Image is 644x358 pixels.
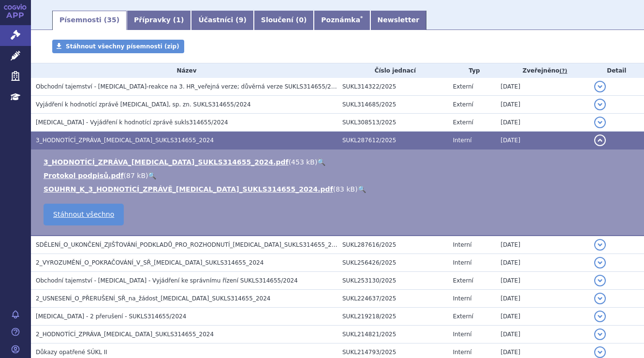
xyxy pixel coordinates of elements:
[36,259,263,266] span: 2_VYROZUMĚNÍ_O_POKRAČOVÁNÍ_V_SŘ_BAVENCIO_SUKLS314655_2024
[496,326,589,343] td: [DATE]
[31,63,337,78] th: Název
[44,171,634,180] li: ( )
[299,16,304,24] span: 0
[370,11,427,30] a: Newsletter
[496,254,589,272] td: [DATE]
[496,96,589,114] td: [DATE]
[36,83,342,90] span: Obchodní tajemství - Bavencio-reakce na 3. HR_veřejná verze; důvěrná verze SUKLS314655/2024
[496,78,589,96] td: [DATE]
[594,134,606,146] button: detail
[496,132,589,149] td: [DATE]
[44,172,124,179] a: Protokol podpisů.pdf
[594,293,606,304] button: detail
[337,272,448,290] td: SUKL253130/2025
[44,157,634,167] li: ( )
[453,277,473,284] span: Externí
[594,275,606,286] button: detail
[239,16,244,24] span: 9
[453,313,473,320] span: Externí
[358,185,366,193] a: 🔍
[337,308,448,326] td: SUKL219218/2025
[291,158,315,166] span: 453 kB
[337,254,448,272] td: SUKL256426/2025
[594,99,606,110] button: detail
[36,331,214,338] span: 2_HODNOTÍCÍ_ZPRÁVA_BAVENCIO_SUKLS314655_2024
[44,204,124,225] a: Stáhnout všechno
[496,63,589,78] th: Zveřejněno
[44,158,289,166] a: 3_HODNOTÍCÍ_ZPRÁVA_[MEDICAL_DATA]_SUKLS314655_2024.pdf
[594,239,606,251] button: detail
[594,311,606,322] button: detail
[36,241,343,248] span: SDĚLENÍ_O_UKONČENÍ_ZJIŠŤOVÁNÍ_PODKLADŮ_PRO_ROZHODNUTÍ_BAVENCIO_SUKLS314655_2024
[254,11,314,30] a: Sloučení (0)
[453,101,473,108] span: Externí
[317,158,325,166] a: 🔍
[52,40,184,53] a: Stáhnout všechny písemnosti (zip)
[453,331,472,338] span: Interní
[496,308,589,326] td: [DATE]
[496,272,589,290] td: [DATE]
[337,290,448,308] td: SUKL224637/2025
[36,295,270,302] span: 2_USNESENÍ_O_PŘERUŠENÍ_SŘ_na_žádost_BAVENCIO_SUKLS314655_2024
[36,313,186,320] span: Bavencio - 2 přerušení - SUKLS314655/2024
[36,137,214,144] span: 3_HODNOTÍCÍ_ZPRÁVA_BAVENCIO_SUKLS314655_2024
[496,114,589,132] td: [DATE]
[36,101,251,108] span: Vyjádření k hodnotící zprávě BAVENCIO, sp. zn. SUKLS314655/2024
[126,172,146,179] span: 87 kB
[594,81,606,92] button: detail
[453,295,472,302] span: Interní
[191,11,253,30] a: Účastníci (9)
[44,185,333,193] a: SOUHRN_K_3_HODNOTÍCÍ_ZPRÁVĚ_[MEDICAL_DATA]_SUKLS314655_2024.pdf
[337,132,448,149] td: SUKL287612/2025
[336,185,355,193] span: 83 kB
[337,63,448,78] th: Číslo jednací
[453,349,472,356] span: Interní
[594,257,606,268] button: detail
[36,119,228,126] span: BAVENCIO - Vyjádření k hodnotící zprávě sukls314655/2024
[453,119,473,126] span: Externí
[453,83,473,90] span: Externí
[453,259,472,266] span: Interní
[594,328,606,340] button: detail
[44,184,634,194] li: ( )
[36,277,298,284] span: Obchodní tajemství - Bavencio - Vyjádření ke správnímu řízení SUKLS314655/2024
[594,346,606,358] button: detail
[148,172,156,179] a: 🔍
[448,63,496,78] th: Typ
[453,241,472,248] span: Interní
[453,137,472,144] span: Interní
[127,11,191,30] a: Přípravky (1)
[594,117,606,128] button: detail
[66,43,179,50] span: Stáhnout všechny písemnosti (zip)
[36,349,107,356] span: Důkazy opatřené SÚKL II
[337,96,448,114] td: SUKL314685/2025
[337,236,448,254] td: SUKL287616/2025
[337,78,448,96] td: SUKL314322/2025
[314,11,370,30] a: Poznámka*
[337,326,448,343] td: SUKL214821/2025
[107,16,116,24] span: 35
[52,11,127,30] a: Písemnosti (35)
[559,68,567,75] abbr: (?)
[176,16,181,24] span: 1
[496,290,589,308] td: [DATE]
[589,63,644,78] th: Detail
[496,236,589,254] td: [DATE]
[337,114,448,132] td: SUKL308513/2025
